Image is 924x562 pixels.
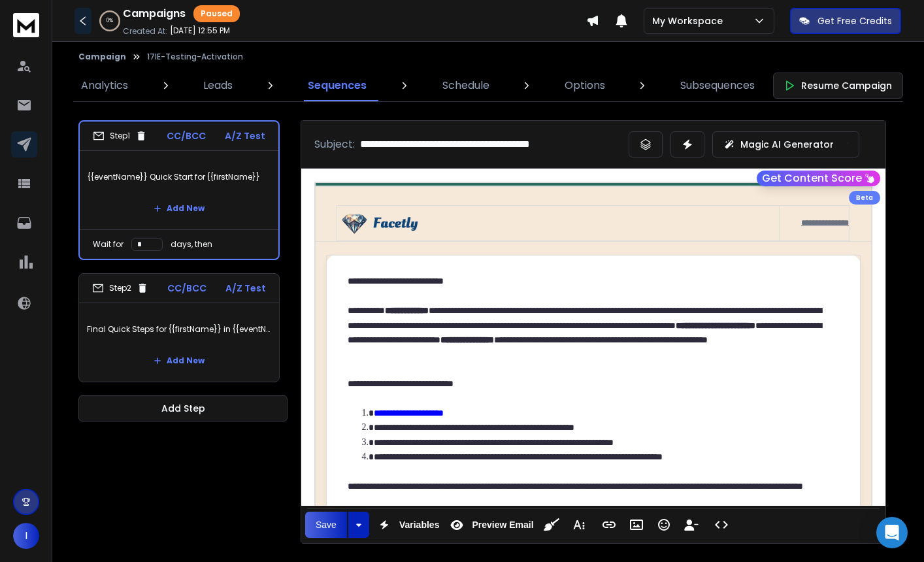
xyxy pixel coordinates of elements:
p: days, then [171,239,212,250]
span: Variables [397,520,442,531]
p: 17IE-Testing-Activation [147,52,243,62]
button: Campaign [78,52,126,62]
button: Clean HTML [539,512,564,538]
button: Insert Image (Ctrl+P) [624,512,649,538]
p: Analytics [81,78,128,93]
button: More Text [567,512,591,538]
p: Options [565,78,605,93]
button: Insert Link (Ctrl+K) [597,512,621,538]
button: Add Step [78,395,288,421]
p: {{eventName}} Quick Start for {{firstName}} [88,159,271,195]
p: Get Free Credits [817,14,892,27]
a: Subsequences [672,70,763,101]
p: [DATE] 12:55 PM [170,25,230,36]
li: Step2CC/BCCA/Z TestFinal Quick Steps for {{firstName}} in {{eventName}}Add New [78,273,280,382]
button: Preview Email [444,512,536,538]
div: Open Intercom Messenger [876,517,908,548]
p: Leads [203,78,233,93]
button: Get Free Credits [790,8,901,34]
img: logo [13,13,39,37]
button: Get Content Score [757,171,880,186]
button: Code View [709,512,734,538]
p: Wait for [93,239,124,250]
p: Subject: [314,137,355,152]
div: Step 2 [92,282,148,294]
p: 0 % [107,17,113,25]
button: I [13,523,39,549]
p: A/Z Test [225,282,266,295]
a: Schedule [435,70,497,101]
button: Emoticons [652,512,676,538]
a: Options [557,70,613,101]
li: Step1CC/BCCA/Z Test{{eventName}} Quick Start for {{firstName}}Add NewWait fordays, then [78,120,280,260]
p: Created At: [123,26,167,37]
div: Beta [849,191,880,205]
p: A/Z Test [225,129,265,142]
h1: Campaigns [123,6,186,22]
p: Subsequences [680,78,755,93]
p: My Workspace [652,14,728,27]
span: Preview Email [469,520,536,531]
button: Magic AI Generator [712,131,859,157]
div: Step 1 [93,130,147,142]
button: Save [305,512,347,538]
p: CC/BCC [167,129,206,142]
a: Analytics [73,70,136,101]
a: Sequences [300,70,374,101]
button: Resume Campaign [773,73,903,99]
p: CC/BCC [167,282,206,295]
button: Add New [143,348,215,374]
div: Paused [193,5,240,22]
button: Add New [143,195,215,222]
p: Schedule [442,78,489,93]
p: Magic AI Generator [740,138,834,151]
button: Insert Unsubscribe Link [679,512,704,538]
p: Sequences [308,78,367,93]
a: Leads [195,70,240,101]
button: Variables [372,512,442,538]
p: Final Quick Steps for {{firstName}} in {{eventName}} [87,311,271,348]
